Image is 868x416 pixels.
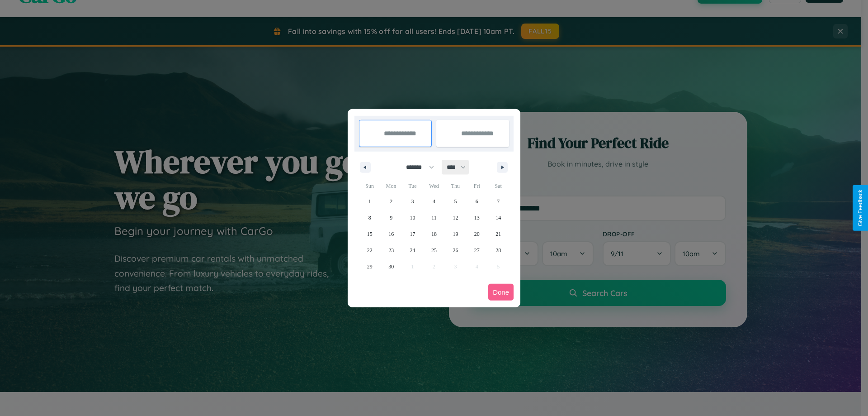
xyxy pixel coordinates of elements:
span: 24 [410,242,415,258]
span: 2 [390,193,392,210]
button: 14 [488,210,509,226]
span: 13 [474,210,480,226]
button: 17 [402,226,423,242]
span: 19 [453,226,458,242]
button: 1 [359,193,380,210]
span: 27 [474,242,480,258]
button: 22 [359,242,380,258]
button: 11 [423,210,444,226]
button: 19 [445,226,466,242]
span: Sat [488,179,509,193]
button: 28 [488,242,509,258]
button: 10 [402,210,423,226]
button: 18 [423,226,444,242]
span: 20 [474,226,480,242]
span: 6 [476,193,478,210]
button: 26 [445,242,466,258]
button: 29 [359,258,380,275]
span: Thu [445,179,466,193]
span: 1 [368,193,371,210]
button: 9 [380,210,401,226]
button: 4 [423,193,444,210]
span: 28 [495,242,501,258]
span: 23 [388,242,394,258]
button: 5 [445,193,466,210]
span: Wed [423,179,444,193]
span: 4 [433,193,435,210]
button: 15 [359,226,380,242]
button: 6 [466,193,487,210]
button: 7 [488,193,509,210]
button: 20 [466,226,487,242]
span: 12 [453,210,458,226]
button: 21 [488,226,509,242]
span: Mon [380,179,401,193]
button: 30 [380,258,401,275]
div: Give Feedback [857,190,863,226]
span: 16 [388,226,394,242]
span: 26 [453,242,458,258]
span: Sun [359,179,380,193]
span: Fri [466,179,487,193]
span: 18 [431,226,437,242]
button: 24 [402,242,423,258]
span: 25 [431,242,437,258]
span: 7 [497,193,500,210]
button: Done [488,284,514,301]
button: 16 [380,226,401,242]
span: Tue [402,179,423,193]
span: 22 [367,242,373,258]
button: 8 [359,210,380,226]
span: 17 [410,226,415,242]
span: 9 [390,210,392,226]
button: 12 [445,210,466,226]
span: 29 [367,258,373,275]
button: 27 [466,242,487,258]
span: 30 [388,258,394,275]
button: 2 [380,193,401,210]
span: 5 [454,193,457,210]
span: 14 [495,210,501,226]
span: 15 [367,226,373,242]
span: 11 [431,210,437,226]
button: 25 [423,242,444,258]
button: 13 [466,210,487,226]
button: 3 [402,193,423,210]
span: 8 [368,210,371,226]
button: 23 [380,242,401,258]
span: 21 [495,226,501,242]
span: 3 [411,193,414,210]
span: 10 [410,210,415,226]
